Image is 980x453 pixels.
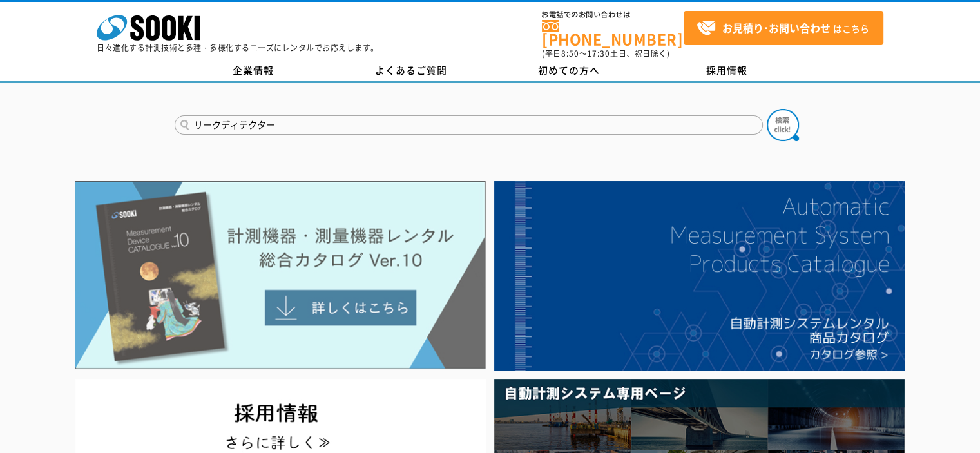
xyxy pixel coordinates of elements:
[494,181,905,371] img: 自動計測システムカタログ
[97,44,379,52] p: 日々進化する計測技術と多種・多様化するニーズにレンタルでお応えします。
[697,19,869,38] span: はこちら
[587,48,610,59] span: 17:30
[490,61,648,81] a: 初めての方へ
[542,48,669,59] span: (平日 ～ 土日、祝日除く)
[648,61,806,81] a: 採用情報
[332,61,490,81] a: よくあるご質問
[538,63,600,77] span: 初めての方へ
[722,20,831,35] strong: お見積り･お問い合わせ
[561,48,579,59] span: 8:50
[767,109,799,141] img: btn_search.png
[684,11,883,45] a: お見積り･お問い合わせはこちら
[175,61,332,81] a: 企業情報
[175,115,763,135] input: 商品名、型式、NETIS番号を入力してください
[542,11,684,19] span: お電話でのお問い合わせは
[542,20,684,46] a: [PHONE_NUMBER]
[75,181,486,369] img: Catalog Ver10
